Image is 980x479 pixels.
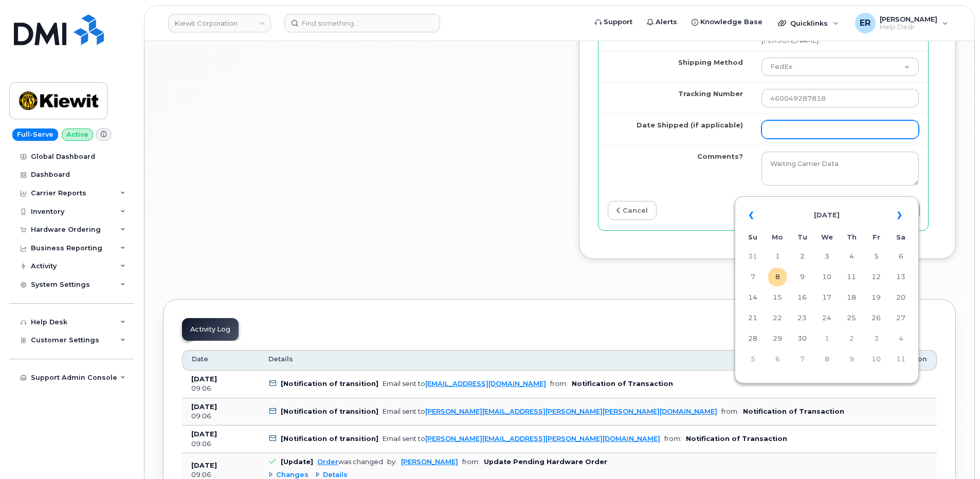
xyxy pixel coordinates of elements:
td: 4 [842,247,861,266]
a: cancel [608,201,657,220]
td: 1 [818,329,836,348]
b: Notification of Transaction [572,380,673,388]
span: Support [604,17,632,27]
b: [Notification of transition] [281,435,378,443]
div: was changed [317,458,383,466]
span: Alerts [656,17,677,27]
a: Alerts [640,12,684,32]
div: Email sent to [383,408,717,415]
a: Kiewit Corporation [168,14,271,32]
b: [DATE] [191,375,217,383]
div: 09:06 [191,412,250,421]
th: We [818,230,836,245]
a: Support [588,12,640,32]
label: Shipping Method [678,58,743,67]
td: 6 [768,350,787,369]
b: [DATE] [191,403,217,411]
td: 2 [842,329,861,348]
textarea: Waiting Carrier Data [761,152,919,186]
td: 24 [818,309,836,327]
b: [DATE] [191,462,217,469]
a: [PERSON_NAME][EMAIL_ADDRESS][PERSON_NAME][PERSON_NAME][DOMAIN_NAME] [425,408,717,415]
span: [PERSON_NAME] [880,15,937,23]
td: 19 [867,288,885,307]
td: 9 [793,268,811,286]
span: Quicklinks [790,19,828,27]
td: 3 [818,247,836,266]
span: Help Desk [880,23,937,31]
td: 2 [793,247,811,266]
td: 8 [818,350,836,369]
td: 14 [743,288,762,307]
a: [PERSON_NAME] [401,458,458,466]
div: 09:06 [191,439,250,449]
td: 13 [892,268,910,286]
iframe: Messenger Launcher [935,434,972,471]
label: Tracking Number [678,89,743,99]
td: 1 [768,247,787,266]
td: 9 [842,350,861,369]
td: 4 [892,329,910,348]
th: Mo [768,230,787,245]
td: 6 [892,247,910,266]
td: 27 [892,309,910,327]
div: Email sent to [383,435,660,443]
td: 25 [842,309,861,327]
td: 15 [768,288,787,307]
td: 28 [743,329,762,348]
td: 5 [743,350,762,369]
div: Elaine Rosser [848,13,955,33]
label: Date Shipped (if applicable) [637,120,743,130]
td: 17 [818,288,836,307]
td: 16 [793,288,811,307]
span: Date [192,355,208,364]
td: 31 [743,247,762,266]
td: 11 [842,268,861,286]
b: Notification of Transaction [743,408,844,415]
td: 30 [793,329,811,348]
div: Email sent to [383,380,546,388]
td: 10 [818,268,836,286]
b: [Notification of transition] [281,380,378,388]
td: 8 [768,268,787,286]
b: Notification of Transaction [686,435,787,443]
td: 21 [743,309,762,327]
td: 23 [793,309,811,327]
td: 12 [867,268,885,286]
td: 22 [768,309,787,327]
input: Find something... [284,14,440,32]
a: [EMAIL_ADDRESS][DOMAIN_NAME] [425,380,546,388]
td: 3 [867,329,885,348]
th: Tu [793,230,811,245]
a: Order [317,458,338,466]
td: 10 [867,350,885,369]
td: 26 [867,309,885,327]
th: « [743,203,762,228]
span: from: [664,435,682,443]
th: Fr [867,230,885,245]
th: Th [842,230,861,245]
div: Quicklinks [771,13,846,33]
b: Update Pending Hardware Order [484,458,607,466]
a: Knowledge Base [684,12,770,32]
th: Su [743,230,762,245]
a: [PERSON_NAME][EMAIL_ADDRESS][PERSON_NAME][DOMAIN_NAME] [425,435,660,443]
td: 7 [793,350,811,369]
span: from: [462,458,480,466]
th: [DATE] [768,203,885,228]
label: Comments? [697,152,743,161]
td: 5 [867,247,885,266]
b: [Notification of transition] [281,408,378,415]
span: from: [550,380,568,388]
b: [Update] [281,458,313,466]
th: Sa [892,230,910,245]
td: 20 [892,288,910,307]
span: Knowledge Base [700,17,763,27]
div: 09:06 [191,384,250,393]
b: [DATE] [191,430,217,438]
td: 18 [842,288,861,307]
td: 11 [892,350,910,369]
span: from: [721,408,739,415]
span: Details [268,355,293,364]
td: 29 [768,329,787,348]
